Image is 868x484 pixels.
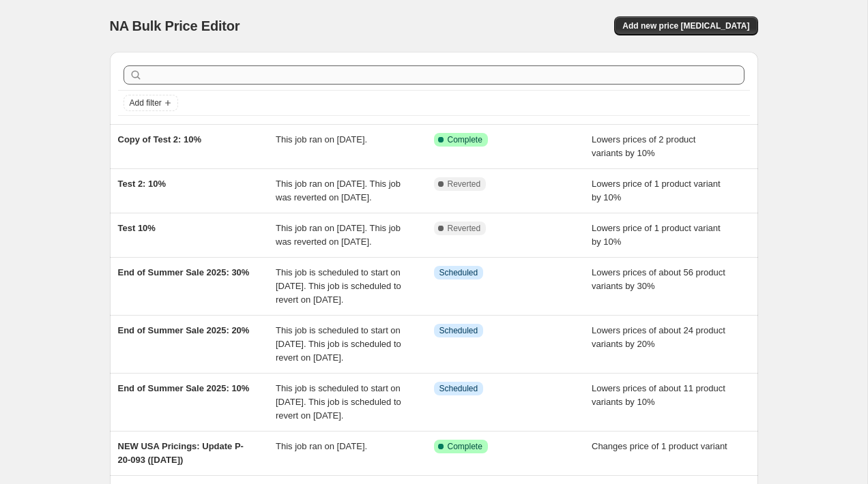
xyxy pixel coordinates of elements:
[118,134,202,145] span: Copy of Test 2: 10%
[276,383,401,421] span: This job is scheduled to start on [DATE]. This job is scheduled to revert on [DATE].
[592,134,695,158] span: Lowers prices of 2 product variants by 10%
[592,441,727,451] span: Changes price of 1 product variant
[592,383,725,407] span: Lowers prices of about 11 product variants by 10%
[276,325,401,363] span: This job is scheduled to start on [DATE]. This job is scheduled to revert on [DATE].
[614,16,757,35] button: Add new price [MEDICAL_DATA]
[118,267,250,277] span: End of Summer Sale 2025: 30%
[592,179,721,202] span: Lowers price of 1 product variant by 10%
[276,179,401,202] span: This job ran on [DATE]. This job was reverted on [DATE].
[118,441,244,465] span: NEW USA Pricings: Update P-20-093 ([DATE])
[110,18,240,33] span: NA Bulk Price Editor
[124,95,178,111] button: Add filter
[448,441,482,452] span: Complete
[439,383,478,394] span: Scheduled
[276,267,401,305] span: This job is scheduled to start on [DATE]. This job is scheduled to revert on [DATE].
[439,267,478,278] span: Scheduled
[276,134,367,145] span: This job ran on [DATE].
[118,223,156,233] span: Test 10%
[276,441,367,451] span: This job ran on [DATE].
[118,325,250,335] span: End of Summer Sale 2025: 20%
[130,97,162,108] span: Add filter
[448,223,481,234] span: Reverted
[448,134,482,145] span: Complete
[439,325,478,336] span: Scheduled
[592,223,721,247] span: Lowers price of 1 product variant by 10%
[622,20,749,31] span: Add new price [MEDICAL_DATA]
[118,383,250,393] span: End of Summer Sale 2025: 10%
[592,325,725,349] span: Lowers prices of about 24 product variants by 20%
[448,179,481,190] span: Reverted
[592,267,725,291] span: Lowers prices of about 56 product variants by 30%
[118,179,167,189] span: Test 2: 10%
[276,223,401,247] span: This job ran on [DATE]. This job was reverted on [DATE].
